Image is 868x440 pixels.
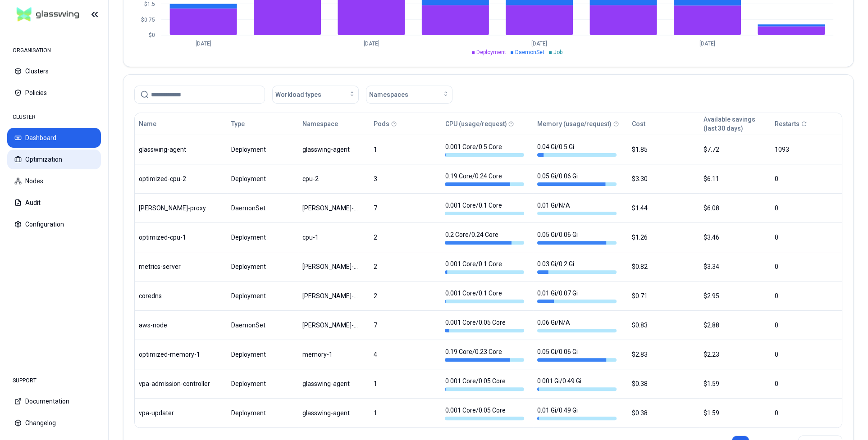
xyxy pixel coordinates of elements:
[374,291,437,300] div: 2
[231,204,294,213] div: DaemonSet
[7,372,101,390] div: SUPPORT
[775,408,838,417] div: 0
[231,233,294,242] div: Deployment
[139,291,218,300] div: coredns
[374,174,437,183] div: 3
[363,41,379,47] tspan: [DATE]
[139,379,218,388] div: vpa-admission-controller
[302,262,360,271] div: kube-system
[231,174,294,183] div: Deployment
[374,408,437,417] div: 1
[302,233,360,242] div: cpu-1
[632,262,695,271] div: $0.82
[476,49,506,55] span: Deployment
[537,347,617,362] div: 0.05 Gi / 0.06 Gi
[553,49,562,55] span: Job
[445,142,524,157] div: 0.001 Core / 0.5 Core
[302,379,360,388] div: glasswing-agent
[374,321,437,330] div: 7
[7,413,101,433] button: Changelog
[632,145,695,154] div: $1.85
[445,259,524,274] div: 0.001 Core / 0.1 Core
[632,115,645,133] button: Cost
[632,233,695,242] div: $1.26
[703,350,766,359] div: $2.23
[703,174,766,183] div: $6.11
[7,214,101,234] button: Configuration
[531,41,547,47] tspan: [DATE]
[775,262,838,271] div: 0
[139,350,218,359] div: optimized-memory-1
[7,193,101,213] button: Audit
[775,145,838,154] div: 1093
[537,172,617,186] div: 0.05 Gi / 0.06 Gi
[445,230,524,245] div: 0.2 Core / 0.24 Core
[515,49,544,55] span: DaemonSet
[537,318,617,332] div: 0.06 Gi / N/A
[445,289,524,303] div: 0.001 Core / 0.1 Core
[275,90,321,99] span: Workload types
[703,115,755,133] button: Available savings(last 30 days)
[139,408,218,417] div: vpa-updater
[374,262,437,271] div: 2
[13,4,83,25] img: GlassWing
[141,17,155,23] tspan: $0.75
[445,376,524,391] div: 0.001 Core / 0.05 Core
[775,233,838,242] div: 0
[231,291,294,300] div: Deployment
[231,350,294,359] div: Deployment
[302,291,360,300] div: kube-system
[445,406,524,420] div: 0.001 Core / 0.05 Core
[537,201,617,215] div: 0.01 Gi / N/A
[632,379,695,388] div: $0.38
[231,262,294,271] div: Deployment
[703,145,766,154] div: $7.72
[369,90,408,99] span: Namespaces
[699,41,715,47] tspan: [DATE]
[374,145,437,154] div: 1
[775,350,838,359] div: 0
[302,145,360,154] div: glasswing-agent
[231,145,294,154] div: Deployment
[703,321,766,330] div: $2.88
[374,233,437,242] div: 2
[302,408,360,417] div: glasswing-agent
[374,204,437,213] div: 7
[139,174,218,183] div: optimized-cpu-2
[231,115,245,133] button: Type
[7,41,101,59] div: ORGANISATION
[703,379,766,388] div: $1.59
[703,291,766,300] div: $2.95
[537,259,617,274] div: 0.03 Gi / 0.2 Gi
[302,115,338,133] button: Namespace
[632,321,695,330] div: $0.83
[632,174,695,183] div: $3.30
[7,150,101,169] button: Optimization
[231,379,294,388] div: Deployment
[366,86,452,104] button: Namespaces
[374,379,437,388] div: 1
[445,318,524,332] div: 0.001 Core / 0.05 Core
[139,115,156,133] button: Name
[775,379,838,388] div: 0
[149,32,155,38] tspan: $0
[537,230,617,245] div: 0.05 Gi / 0.06 Gi
[775,204,838,213] div: 0
[703,408,766,417] div: $1.59
[445,115,507,133] button: CPU (usage/request)
[445,201,524,215] div: 0.001 Core / 0.1 Core
[445,172,524,186] div: 0.19 Core / 0.24 Core
[632,204,695,213] div: $1.44
[537,289,617,303] div: 0.01 Gi / 0.07 Gi
[374,115,389,133] button: Pods
[632,350,695,359] div: $2.83
[302,350,360,359] div: memory-1
[139,262,218,271] div: metrics-server
[703,262,766,271] div: $3.34
[231,321,294,330] div: DaemonSet
[537,406,617,420] div: 0.01 Gi / 0.49 Gi
[537,142,617,157] div: 0.04 Gi / 0.5 Gi
[703,233,766,242] div: $3.46
[196,41,211,47] tspan: [DATE]
[7,108,101,126] div: CLUSTER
